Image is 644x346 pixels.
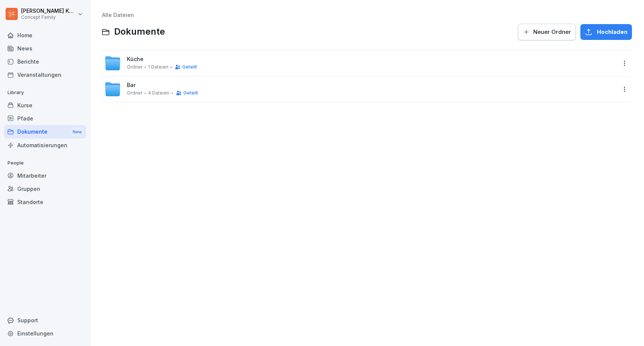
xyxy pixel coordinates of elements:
a: Berichte [4,55,86,68]
a: News [4,42,86,55]
div: Dokumente [4,125,86,139]
p: Library [4,87,86,99]
a: Mitarbeiter [4,169,86,182]
a: Veranstaltungen [4,68,86,81]
span: 4 Dateien [148,90,169,96]
a: Standorte [4,195,86,209]
a: BarOrdner4 DateienGeteilt [104,81,616,98]
a: Pfade [4,112,86,125]
span: Ordner [127,90,142,96]
button: Neuer Ordner [518,24,576,40]
p: People [4,157,86,169]
a: Automatisierungen [4,139,86,152]
span: Geteilt [183,90,198,96]
a: Alle Dateien [102,12,134,18]
span: Neuer Ordner [533,28,571,36]
div: New [71,128,84,136]
span: Bar [127,82,136,88]
a: Gruppen [4,182,86,195]
div: Support [4,314,86,327]
a: Einstellungen [4,327,86,340]
a: KücheOrdner1 DateienGeteilt [104,55,616,72]
a: DokumenteNew [4,125,86,139]
span: Dokumente [114,26,165,37]
p: [PERSON_NAME] Künzig [21,8,76,14]
a: Kurse [4,99,86,112]
a: Home [4,29,86,42]
p: Concept Family [21,15,76,20]
span: 1 Dateien [148,64,168,70]
button: Hochladen [580,24,632,40]
span: Ordner [127,64,142,70]
span: Hochladen [597,28,627,36]
span: Geteilt [182,64,197,70]
span: Küche [127,56,143,62]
